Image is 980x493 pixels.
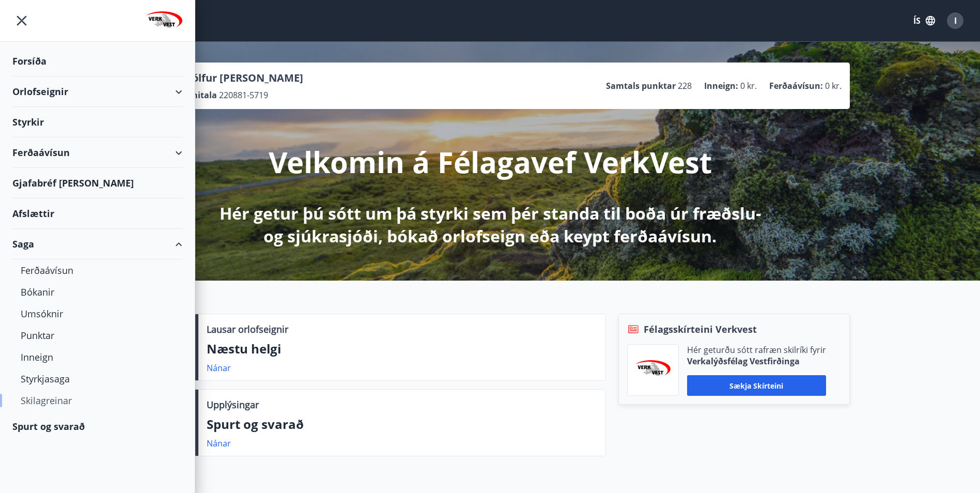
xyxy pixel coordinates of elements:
[12,411,182,441] div: Spurt og svarað
[606,80,676,91] p: Samtals punktar
[687,375,826,396] button: Sækja skírteini
[21,368,174,390] div: Styrkjasaga
[635,360,671,380] img: jihgzMk4dcgjRAW2aMgpbAqQEG7LZi0j9dOLAUvz.png
[12,229,182,259] div: Saga
[21,259,174,281] div: Ferðaávísun
[12,137,182,168] div: Ferðaávísun
[825,80,842,91] span: 0 kr.
[207,322,288,336] p: Lausar orlofseignir
[769,80,823,91] p: Ferðaávísun :
[21,325,174,346] div: Punktar
[269,142,712,181] p: Velkomin á Félagavef VerkVest
[21,281,174,303] div: Bókanir
[207,340,597,358] p: Næstu helgi
[908,11,941,30] button: ÍS
[687,356,826,367] p: Verkalýðsfélag Vestfirðinga
[21,303,174,325] div: Umsóknir
[207,415,597,433] p: Spurt og svarað
[12,11,31,30] button: menu
[21,346,174,368] div: Inneign
[12,168,182,198] div: Gjafabréf [PERSON_NAME]
[740,80,757,91] span: 0 kr.
[219,89,268,101] span: 220881-5719
[12,76,182,107] div: Orlofseignir
[943,8,968,33] button: I
[644,322,757,336] span: Félagsskírteini Verkvest
[207,398,259,411] p: Upplýsingar
[12,107,182,137] div: Styrkir
[207,362,231,374] a: Nánar
[704,80,738,91] p: Inneign :
[12,46,182,76] div: Forsíða
[176,89,217,101] p: Kennitala
[217,202,763,248] p: Hér getur þú sótt um þá styrki sem þér standa til boða úr fræðslu- og sjúkrasjóði, bókað orlofsei...
[678,80,692,91] span: 228
[207,438,231,449] a: Nánar
[687,344,826,356] p: Hér geturðu sótt rafræn skilríki fyrir
[146,11,182,32] img: union_logo
[21,390,174,411] div: Skilagreinar
[176,71,303,85] p: Ingólfur [PERSON_NAME]
[954,15,957,26] span: I
[12,198,182,229] div: Afslættir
